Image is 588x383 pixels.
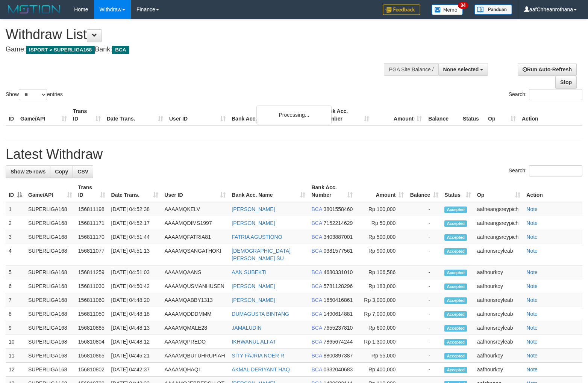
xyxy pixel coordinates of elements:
[75,307,108,321] td: 156811050
[161,321,229,335] td: AAAAMQMALE28
[6,165,50,178] a: Show 25 rows
[526,248,538,254] a: Note
[232,353,284,359] a: SITY FAJRIA NOER R
[308,181,356,202] th: Bank Acc. Number: activate to sort column ascending
[108,349,162,363] td: [DATE] 04:45:21
[108,216,162,230] td: [DATE] 04:52:17
[6,202,25,216] td: 1
[407,265,441,279] td: -
[407,363,441,377] td: -
[75,279,108,293] td: 156811030
[323,366,353,372] span: Copy 0332040683 to clipboard
[108,265,162,279] td: [DATE] 04:51:03
[6,216,25,230] td: 2
[323,353,353,359] span: Copy 8800897387 to clipboard
[6,230,25,244] td: 3
[444,248,467,255] span: Accepted
[6,244,25,265] td: 4
[474,230,524,244] td: aafneangsreypich
[25,181,75,202] th: Game/API: activate to sort column ascending
[232,366,290,372] a: AKMAL DERIYANT HAQ
[25,265,75,279] td: SUPERLIGA168
[161,293,229,307] td: AAAAMQABBY1313
[25,216,75,230] td: SUPERLIGA168
[25,202,75,216] td: SUPERLIGA168
[311,234,322,240] span: BCA
[407,216,441,230] td: -
[526,353,538,359] a: Note
[526,339,538,345] a: Note
[311,353,322,359] span: BCA
[356,335,407,349] td: Rp 1,300,000
[70,104,104,126] th: Trans ID
[526,311,538,317] a: Note
[232,325,261,331] a: JAMALUDIN
[383,5,420,15] img: Feedback.jpg
[6,104,17,126] th: ID
[311,283,322,289] span: BCA
[356,181,407,202] th: Amount: activate to sort column ascending
[474,216,524,230] td: aafneangsreypich
[485,104,519,126] th: Op
[407,181,441,202] th: Balance: activate to sort column ascending
[509,165,582,176] label: Search:
[232,297,275,303] a: [PERSON_NAME]
[474,349,524,363] td: aafhourkoy
[166,104,229,126] th: User ID
[407,321,441,335] td: -
[555,76,577,89] a: Stop
[444,234,467,241] span: Accepted
[232,269,267,275] a: AAN SUBEKTI
[75,244,108,265] td: 156811077
[75,335,108,349] td: 156810804
[161,363,229,377] td: AAAAMQHAQI
[6,321,25,335] td: 9
[229,104,320,126] th: Bank Acc. Name
[108,363,162,377] td: [DATE] 04:42:37
[161,230,229,244] td: AAAAMQFATRIA81
[6,335,25,349] td: 10
[444,325,467,332] span: Accepted
[356,202,407,216] td: Rp 100,000
[6,363,25,377] td: 12
[108,279,162,293] td: [DATE] 04:50:42
[474,335,524,349] td: aafnonsreyleab
[161,181,229,202] th: User ID: activate to sort column ascending
[161,279,229,293] td: AAAAMQUSMANHUSEN
[6,279,25,293] td: 6
[356,363,407,377] td: Rp 400,000
[104,104,166,126] th: Date Trans.
[323,283,353,289] span: Copy 5781128296 to clipboard
[311,339,322,345] span: BCA
[474,363,524,377] td: aafhourkoy
[25,244,75,265] td: SUPERLIGA168
[6,293,25,307] td: 7
[526,269,538,275] a: Note
[323,297,353,303] span: Copy 1650416861 to clipboard
[526,234,538,240] a: Note
[474,5,512,15] img: panduan.png
[323,206,353,212] span: Copy 3801558460 to clipboard
[356,244,407,265] td: Rp 900,000
[407,244,441,265] td: -
[77,169,88,175] span: CSV
[407,307,441,321] td: -
[311,220,322,226] span: BCA
[356,349,407,363] td: Rp 55,000
[232,311,289,317] a: DUMAGUSTA BINTANG
[474,244,524,265] td: aafnonsreyleab
[438,63,488,76] button: None selected
[161,202,229,216] td: AAAAMQKELV
[75,293,108,307] td: 156811060
[6,147,582,162] h1: Latest Withdraw
[75,349,108,363] td: 156810865
[75,265,108,279] td: 156811259
[384,63,438,76] div: PGA Site Balance /
[407,293,441,307] td: -
[356,293,407,307] td: Rp 3,000,000
[6,46,385,53] h4: Game: Bank:
[474,181,524,202] th: Op: activate to sort column ascending
[407,202,441,216] td: -
[311,366,322,372] span: BCA
[6,89,63,100] label: Show entries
